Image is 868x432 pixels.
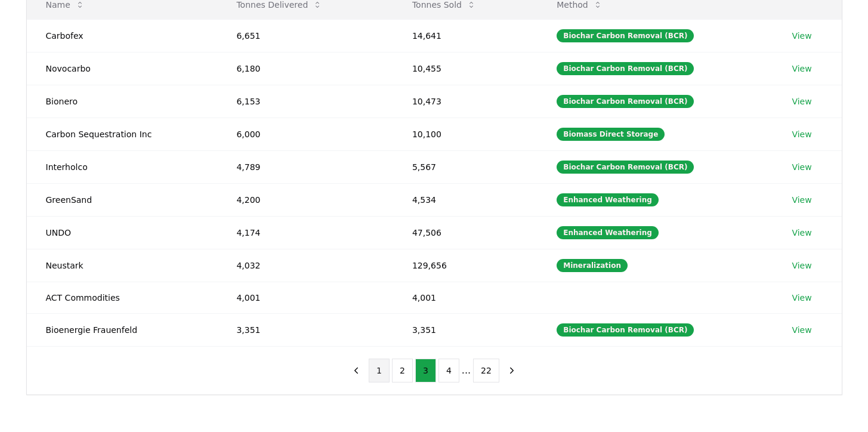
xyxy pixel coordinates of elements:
[393,313,538,346] td: 3,351
[557,193,659,206] div: Enhanced Weathering
[557,161,694,174] div: Biochar Carbon Removal (BCR)
[27,52,218,85] td: Novocarbo
[27,150,218,183] td: Interholco
[557,128,665,141] div: Biomass Direct Storage
[393,52,538,85] td: 10,455
[217,52,393,85] td: 6,180
[792,30,811,42] a: View
[438,359,459,382] button: 4
[557,62,694,75] div: Biochar Carbon Removal (BCR)
[557,259,628,272] div: Mineralization
[473,359,499,382] button: 22
[217,313,393,346] td: 3,351
[27,313,218,346] td: Bioenergie Frauenfeld
[462,363,471,378] li: ...
[217,19,393,52] td: 6,651
[557,29,694,42] div: Biochar Carbon Removal (BCR)
[792,260,811,271] a: View
[369,359,390,382] button: 1
[392,359,413,382] button: 2
[393,118,538,150] td: 10,100
[217,216,393,249] td: 4,174
[217,183,393,216] td: 4,200
[557,226,659,239] div: Enhanced Weathering
[393,85,538,118] td: 10,473
[393,249,538,282] td: 129,656
[217,282,393,313] td: 4,001
[217,85,393,118] td: 6,153
[393,150,538,183] td: 5,567
[792,161,811,173] a: View
[557,95,694,108] div: Biochar Carbon Removal (BCR)
[792,292,811,304] a: View
[415,359,436,382] button: 3
[393,183,538,216] td: 4,534
[393,282,538,313] td: 4,001
[792,95,811,107] a: View
[217,249,393,282] td: 4,032
[27,85,218,118] td: Bionero
[557,323,694,337] div: Biochar Carbon Removal (BCR)
[27,118,218,150] td: Carbon Sequestration Inc
[393,216,538,249] td: 47,506
[27,282,218,313] td: ACT Commodities
[792,324,811,336] a: View
[27,183,218,216] td: GreenSand
[792,63,811,75] a: View
[502,359,522,382] button: next page
[217,150,393,183] td: 4,789
[792,227,811,239] a: View
[393,19,538,52] td: 14,641
[27,216,218,249] td: UNDO
[792,194,811,206] a: View
[27,249,218,282] td: Neustark
[792,128,811,140] a: View
[346,359,366,382] button: previous page
[27,19,218,52] td: Carbofex
[217,118,393,150] td: 6,000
